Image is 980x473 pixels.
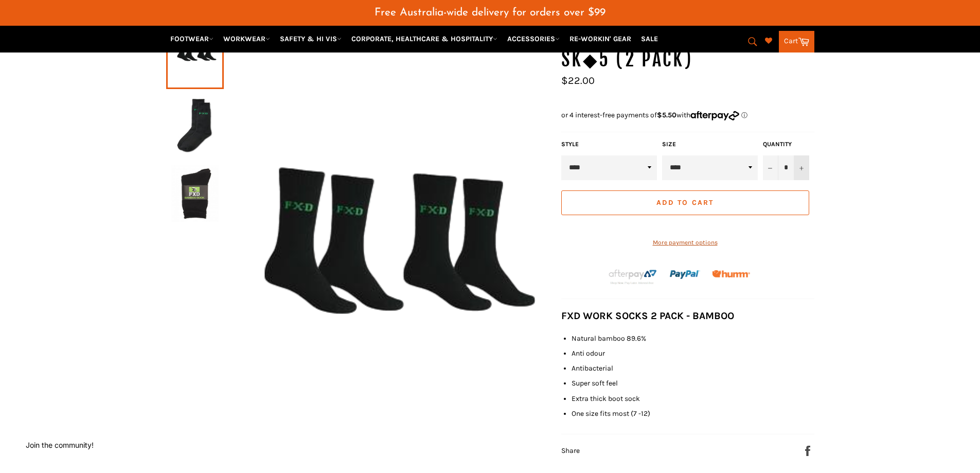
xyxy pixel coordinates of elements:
button: Add to Cart [561,190,809,215]
button: Increase item quantity by one [794,155,809,180]
a: CORPORATE, HEALTHCARE & HOSPITALITY [347,30,502,48]
a: SAFETY & HI VIS [276,30,346,48]
img: FXD BAMBOO WORK SOCKS SK◆5 (2 Pack) - Workin' Gear [171,96,219,153]
a: ACCESSORIES [503,30,564,48]
img: FXD BAMBOO WORK SOCKS SK◆5 (2 Pack) - Workin' Gear [171,165,219,222]
li: Natural bamboo 89.6% [572,334,814,343]
img: Humm_core_logo_RGB-01_300x60px_small_195d8312-4386-4de7-b182-0ef9b6303a37.png [712,270,750,278]
span: One size fits most (7 -12) [572,409,650,418]
a: RE-WORKIN' GEAR [565,30,635,48]
label: Quantity [763,140,809,149]
li: Antibacterial [572,363,814,373]
li: Anti odour [572,348,814,358]
a: SALE [637,30,662,48]
label: Style [561,140,657,149]
a: More payment options [561,238,809,247]
strong: FXD WORK SOCKS 2 PACK - BAMBOO [561,310,734,322]
a: FOOTWEAR [166,30,218,48]
span: Add to Cart [656,198,714,207]
button: Reduce item quantity by one [763,155,778,180]
a: WORKWEAR [219,30,274,48]
li: Extra thick boot sock [572,394,814,404]
img: paypal.png [670,259,700,290]
label: Size [662,140,758,149]
li: Super soft feel [572,378,814,388]
button: Join the community! [26,441,94,449]
span: Share [561,446,580,455]
img: Afterpay-Logo-on-dark-bg_large.png [608,268,658,286]
span: Free Australia-wide delivery for orders over $99 [375,7,605,18]
a: Cart [779,31,814,52]
span: $22.00 [561,75,595,86]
